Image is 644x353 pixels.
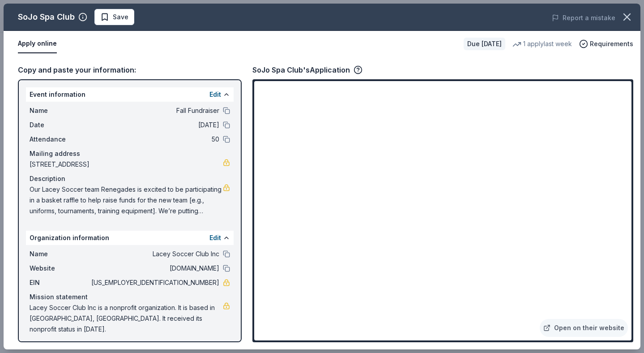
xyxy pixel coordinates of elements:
[30,184,223,216] span: Our Lacey Soccer team Renegades is excited to be participating in a basket raffle to help raise f...
[90,249,219,259] span: Lacey Soccer Club Inc
[30,249,90,259] span: Name
[113,12,128,22] span: Save
[590,39,633,49] span: Requirements
[90,277,219,288] span: [US_EMPLOYER_IDENTIFICATION_NUMBER]
[30,159,223,170] span: [STREET_ADDRESS]
[90,263,219,274] span: [DOMAIN_NAME]
[30,120,90,130] span: Date
[30,292,230,302] div: Mission statement
[552,13,615,23] button: Report a mistake
[252,64,363,76] div: SoJo Spa Club's Application
[30,105,90,116] span: Name
[26,87,234,102] div: Event information
[209,232,221,243] button: Edit
[18,34,57,53] button: Apply online
[94,9,134,25] button: Save
[512,39,572,49] div: 1 apply last week
[18,10,75,24] div: SoJo Spa Club
[464,38,505,50] div: Due [DATE]
[26,231,234,245] div: Organization information
[90,105,219,116] span: Fall Fundraiser
[30,277,90,288] span: EIN
[30,173,230,184] div: Description
[90,134,219,145] span: 50
[540,319,628,337] a: Open on their website
[90,120,219,130] span: [DATE]
[18,64,242,76] div: Copy and paste your information:
[30,148,230,159] div: Mailing address
[579,39,633,49] button: Requirements
[30,263,90,274] span: Website
[209,89,221,100] button: Edit
[30,134,90,145] span: Attendance
[30,302,223,335] span: Lacey Soccer Club Inc is a nonprofit organization. It is based in [GEOGRAPHIC_DATA], [GEOGRAPHIC_...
